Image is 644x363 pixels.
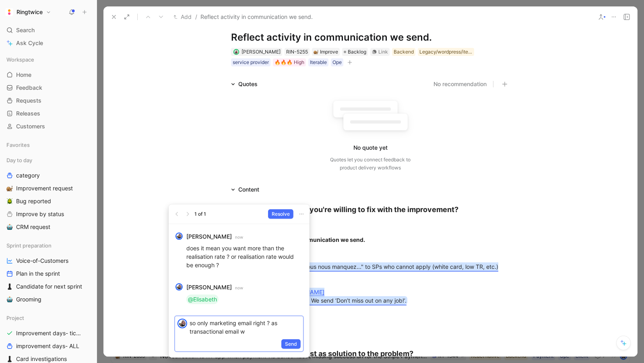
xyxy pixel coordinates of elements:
[285,340,297,348] span: Send
[190,319,301,336] p: so only marketing email right ? as transactional email w
[186,232,232,241] strong: [PERSON_NAME]
[176,233,182,239] img: avatar
[235,284,243,291] small: now
[235,233,243,241] small: now
[178,320,186,328] img: avatar
[272,210,290,218] span: Resolve
[186,283,232,292] strong: [PERSON_NAME]
[188,295,217,304] div: @Elisabeth
[186,244,303,269] p: does it mean you want more than the realisation rate ? or realisation rate would be enough ?
[176,284,182,290] img: avatar
[268,209,293,219] button: Resolve
[281,339,301,349] button: Send
[194,210,206,218] div: 1 of 1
